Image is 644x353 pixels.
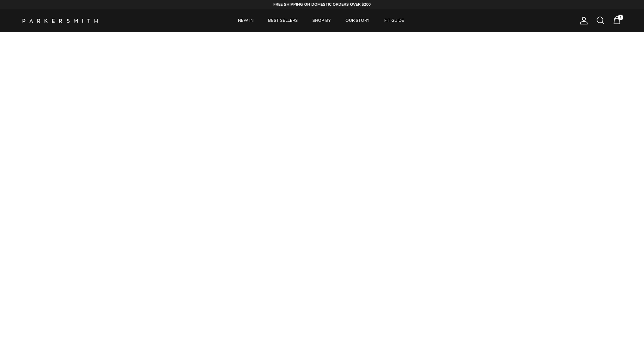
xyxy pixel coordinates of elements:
[231,9,260,32] a: NEW IN
[273,2,371,7] strong: FREE SHIPPING ON DOMESTIC ORDERS OVER $200
[112,9,530,32] div: Primary
[618,15,623,20] span: 1
[23,19,98,23] a: Parker Smith
[377,9,411,32] a: FIT GUIDE
[339,9,376,32] a: OUR STORY
[261,9,305,32] a: BEST SELLERS
[576,16,588,25] a: Account
[306,9,338,32] a: SHOP BY
[612,16,621,26] a: 1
